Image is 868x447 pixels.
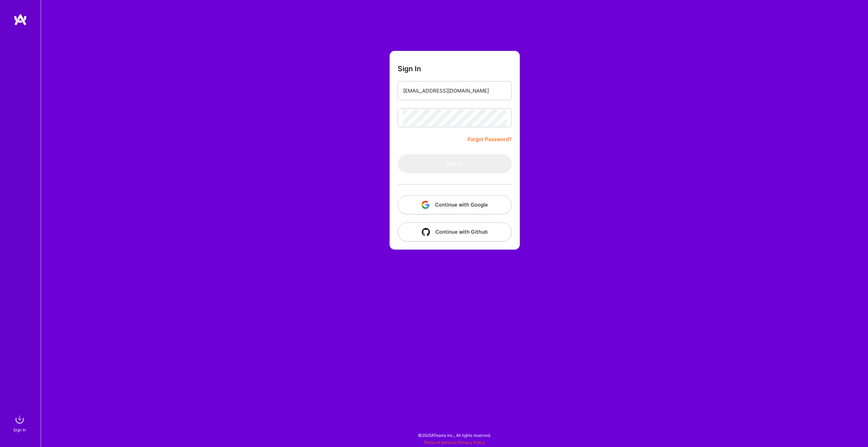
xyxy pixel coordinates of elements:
[398,195,512,214] button: Continue with Google
[458,440,485,445] a: Privacy Policy
[41,427,868,444] div: © 2025 ATeams Inc., All rights reserved.
[13,426,26,433] div: Sign In
[13,413,26,426] img: sign in
[14,413,26,433] a: sign inSign In
[398,154,512,173] button: Sign In
[468,135,512,143] a: Forgot Password?
[398,64,421,73] h3: Sign In
[421,201,430,209] img: icon
[403,82,506,99] input: Email...
[423,440,485,445] span: |
[14,14,27,26] img: logo
[423,440,455,445] a: Terms of Service
[422,228,430,236] img: icon
[398,222,512,241] button: Continue with Github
